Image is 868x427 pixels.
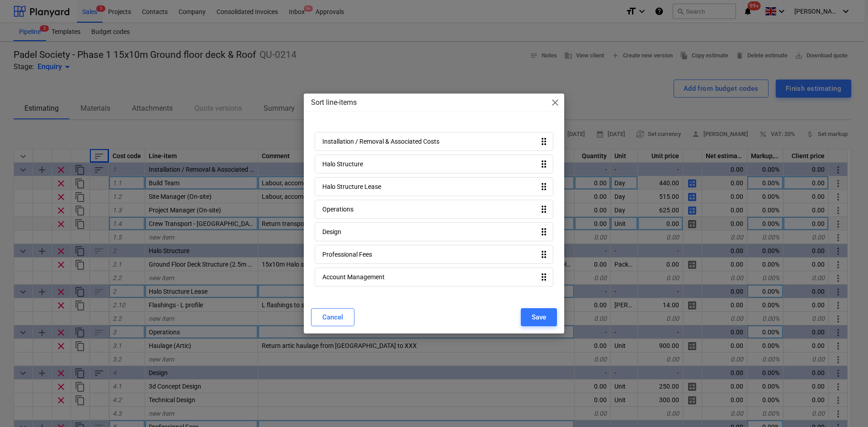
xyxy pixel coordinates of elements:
[322,206,354,213] div: Operations
[315,200,553,219] div: Operationsdrag_indicator
[322,183,381,190] div: Halo Structure Lease
[322,138,439,145] div: Installation / Removal & Associated Costs
[538,272,549,282] i: drag_indicator
[315,177,553,196] div: Halo Structure Leasedrag_indicator
[315,222,553,241] div: Designdrag_indicator
[322,251,372,258] div: Professional Fees
[315,245,553,264] div: Professional Feesdrag_indicator
[311,97,357,108] p: Sort line-items
[538,181,549,192] i: drag_indicator
[538,204,549,215] i: drag_indicator
[311,308,354,326] button: Cancel
[322,228,341,235] div: Design
[538,226,549,237] i: drag_indicator
[315,132,553,151] div: Installation / Removal & Associated Costsdrag_indicator
[823,384,868,427] iframe: Chat Widget
[532,311,546,323] div: Save
[521,308,557,326] button: Save
[315,155,553,174] div: Halo Structuredrag_indicator
[322,160,363,168] div: Halo Structure
[550,97,561,108] span: close
[322,311,343,323] div: Cancel
[538,159,549,169] i: drag_indicator
[538,136,549,147] i: drag_indicator
[315,267,553,286] div: Account Managementdrag_indicator
[322,273,385,281] div: Account Management
[538,249,549,260] i: drag_indicator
